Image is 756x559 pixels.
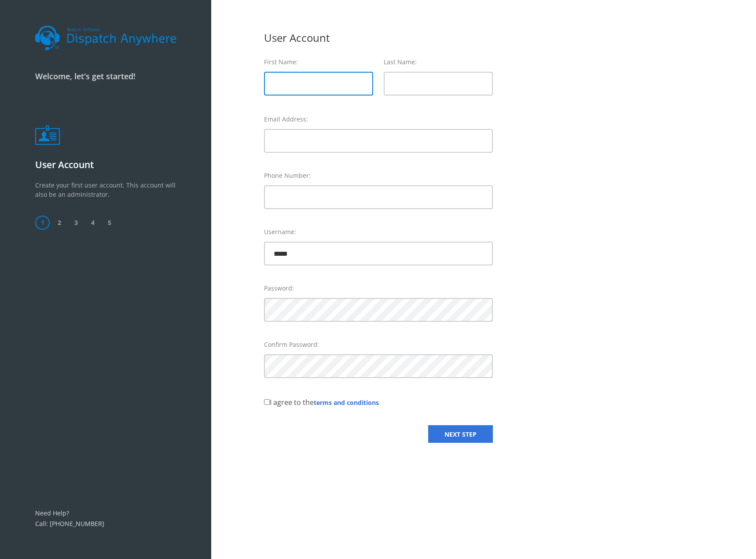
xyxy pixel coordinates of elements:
[264,30,493,46] div: User Account
[69,216,83,230] span: 3
[264,57,373,66] label: First Name:
[264,171,493,180] label: Phone Number:
[264,283,493,293] label: Password:
[384,57,493,66] label: Last Name:
[264,114,493,124] label: Email Address:
[428,425,493,443] a: NEXT STEP
[35,158,176,172] p: User Account
[264,398,379,407] label: I agree to the
[35,216,50,230] span: 1
[264,227,493,236] label: Username:
[264,399,270,405] input: I agree to theterms and conditions
[35,125,60,145] img: userbadge.png
[35,26,176,51] img: dalogo.svg
[85,216,100,230] span: 4
[52,216,66,230] span: 2
[35,509,69,517] a: Need Help?
[35,180,176,216] p: Create your first user account. This account will also be an administrator.
[35,70,176,82] p: Welcome, let's get started!
[264,340,493,349] label: Confirm Password:
[314,398,379,407] a: terms and conditions
[102,216,117,230] span: 5
[35,519,104,528] a: Call: [PHONE_NUMBER]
